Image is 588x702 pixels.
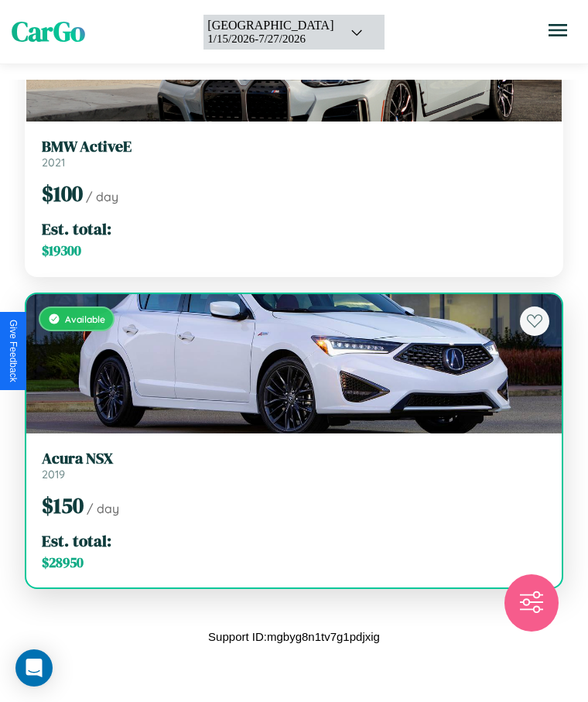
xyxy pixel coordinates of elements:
[42,137,546,170] a: BMW ActiveE2021
[86,189,118,204] span: / day
[207,19,333,33] div: [GEOGRAPHIC_DATA]
[42,179,83,208] span: $ 100
[87,501,119,516] span: / day
[42,553,84,572] span: $ 28950
[8,320,19,382] div: Give Feedback
[42,529,111,552] span: Est. total:
[42,156,65,170] span: 2021
[42,449,546,467] h3: Acura NSX
[42,137,546,156] h3: BMW ActiveE
[42,241,81,260] span: $ 19300
[42,217,111,240] span: Est. total:
[207,33,333,46] div: 1 / 15 / 2026 - 7 / 27 / 2026
[42,467,65,481] span: 2019
[12,13,85,50] span: CarGo
[42,449,546,481] a: Acura NSX2019
[208,626,380,647] p: Support ID: mgbyg8n1tv7g1pdjxig
[42,491,84,520] span: $ 150
[65,313,105,325] span: Available
[15,649,53,687] div: Open Intercom Messenger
